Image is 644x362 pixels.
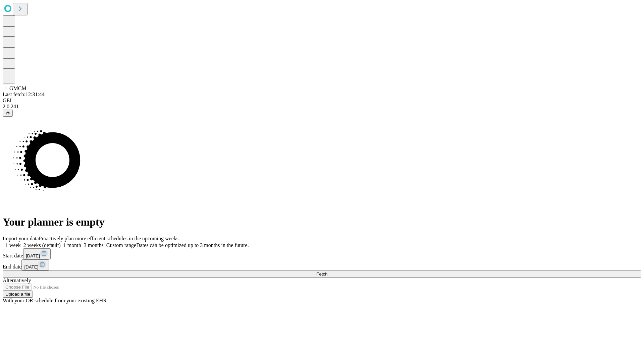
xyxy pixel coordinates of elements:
[3,216,641,228] h1: Your planner is empty
[5,242,21,248] span: 1 week
[3,110,13,117] button: @
[3,259,641,270] div: End date
[5,111,10,116] span: @
[23,248,51,259] button: [DATE]
[21,259,49,270] button: [DATE]
[3,104,641,110] div: 2.0.241
[3,291,33,298] button: Upload a file
[106,242,136,248] span: Custom range
[3,236,39,241] span: Import your data
[26,253,40,258] span: [DATE]
[3,270,641,278] button: Fetch
[84,242,104,248] span: 3 months
[24,264,38,269] span: [DATE]
[136,242,249,248] span: Dates can be optimized up to 3 months in the future.
[316,271,327,277] span: Fetch
[23,242,61,248] span: 2 weeks (default)
[3,92,45,97] span: Last fetch: 12:31:44
[63,242,81,248] span: 1 month
[3,298,107,303] span: With your OR schedule from your existing EHR
[3,278,31,283] span: Alternatively
[3,98,641,104] div: GEI
[39,236,180,241] span: Proactively plan more efficient schedules in the upcoming weeks.
[9,85,26,91] span: GMCM
[3,248,641,259] div: Start date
